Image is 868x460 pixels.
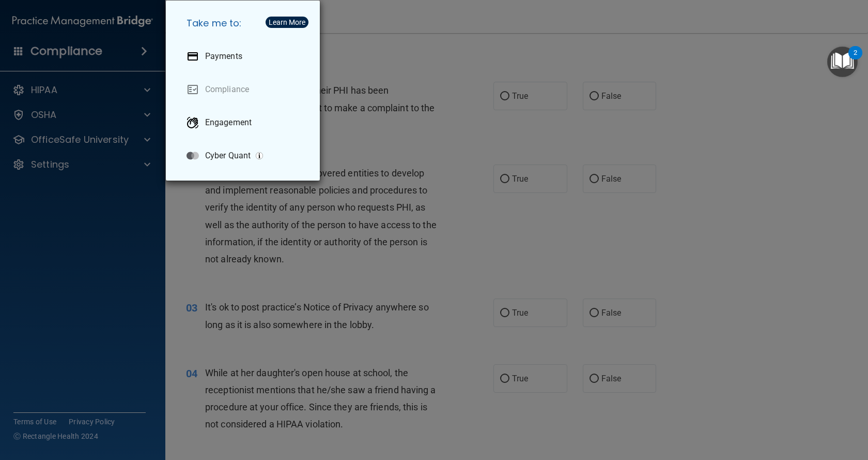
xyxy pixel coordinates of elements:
[854,53,857,66] div: 2
[178,42,312,71] a: Payments
[827,47,858,77] button: Open Resource Center, 2 new notifications
[205,117,252,128] p: Engagement
[266,17,308,28] button: Learn More
[178,9,312,38] h5: Take me to:
[205,151,251,161] p: Cyber Quant
[178,108,312,137] a: Engagement
[178,75,312,104] a: Compliance
[178,141,312,170] a: Cyber Quant
[689,387,856,428] iframe: Drift Widget Chat Controller
[269,19,305,26] div: Learn More
[205,51,242,62] p: Payments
